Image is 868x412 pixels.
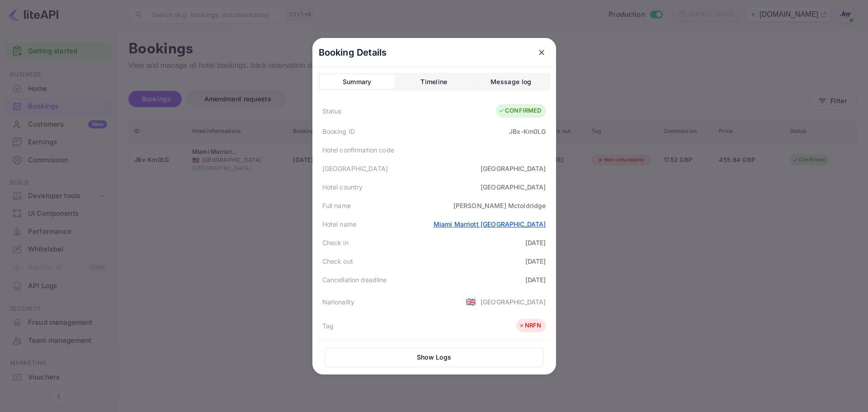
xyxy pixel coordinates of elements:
[466,294,476,310] span: United States
[322,127,355,136] div: Booking ID
[343,76,372,87] div: Summary
[322,256,353,266] div: Check out
[322,321,334,331] div: Tag
[434,220,546,228] a: Miami Marriott [GEOGRAPHIC_DATA]
[473,75,548,89] button: Message log
[322,182,363,192] div: Hotel country
[533,44,550,61] button: close
[420,76,447,87] div: Timeline
[322,145,394,155] div: Hotel confirmation code
[498,106,541,115] div: CONFIRMED
[320,75,395,89] button: Summary
[509,127,546,136] div: JBx-Km0LG
[453,201,546,210] div: [PERSON_NAME] Mctoldridge
[491,76,531,87] div: Message log
[322,106,342,116] div: Status
[525,256,546,266] div: [DATE]
[322,238,349,247] div: Check in
[396,75,472,89] button: Timeline
[322,164,388,173] div: [GEOGRAPHIC_DATA]
[322,275,387,284] div: Cancellation deadline
[322,219,357,229] div: Hotel name
[519,321,542,330] div: NRFN
[322,297,355,307] div: Nationality
[525,275,546,284] div: [DATE]
[319,46,387,59] p: Booking Details
[481,164,546,173] div: [GEOGRAPHIC_DATA]
[481,182,546,192] div: [GEOGRAPHIC_DATA]
[325,348,543,367] button: Show Logs
[322,201,351,210] div: Full name
[525,238,546,247] div: [DATE]
[481,297,546,307] div: [GEOGRAPHIC_DATA]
